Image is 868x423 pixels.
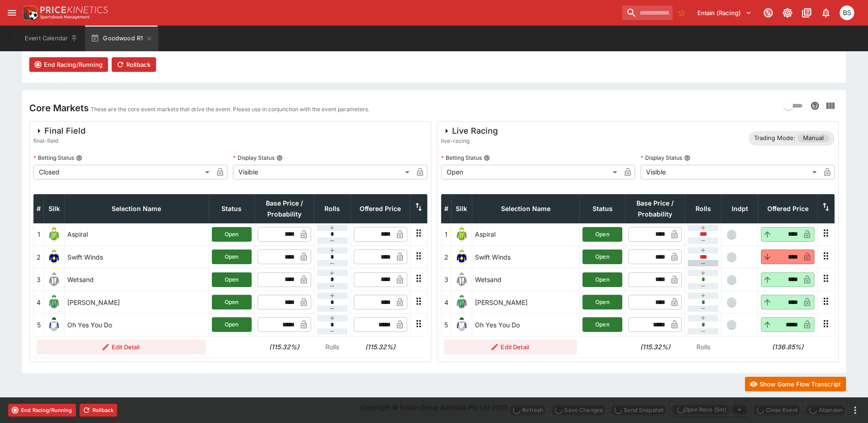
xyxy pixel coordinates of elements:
[20,4,38,22] img: PriceKinetics Logo
[33,125,86,136] div: Final Field
[684,155,690,161] button: Display Status
[582,249,622,264] button: Open
[276,155,283,161] button: Display Status
[29,102,89,114] h4: Core Markets
[4,5,20,21] button: open drawer
[472,291,580,313] td: [PERSON_NAME]
[76,155,82,161] button: Betting Status
[758,194,818,223] th: Offered Price
[34,314,44,336] td: 5
[754,134,795,143] p: Trading Mode:
[37,340,206,354] button: Edit Detail
[212,295,252,309] button: Open
[441,246,451,268] td: 2
[745,377,846,391] button: Show Game Flow Transcript
[65,223,209,245] td: Aspiral
[722,194,758,223] th: Independent
[317,342,348,352] p: Rolls
[257,342,311,352] h6: (115.32%)
[840,5,854,20] div: Brendan Scoble
[233,154,275,162] p: Display Status
[444,340,577,354] button: Edit Detail
[254,194,314,223] th: Base Price / Probability
[472,194,580,223] th: Selection Name
[65,246,209,268] td: Swift Winds
[805,405,846,414] span: Mark an event as closed and abandoned.
[454,295,469,309] img: runner 4
[582,227,622,242] button: Open
[622,5,673,20] input: search
[818,5,834,21] button: Notifications
[233,165,412,179] div: Visible
[779,5,796,21] button: Toggle light/dark mode
[65,314,209,336] td: Oh Yes You Do
[40,6,108,13] img: PriceKinetics
[582,295,622,309] button: Open
[641,165,820,179] div: Visible
[761,342,815,352] h6: (136.85%)
[688,342,719,352] p: Rolls
[47,272,61,287] img: runner 3
[34,194,44,223] th: #
[580,194,625,223] th: Status
[798,134,829,143] span: Manual
[441,314,451,336] td: 5
[47,227,61,242] img: runner 1
[40,15,90,19] img: Sportsbook Management
[65,194,209,223] th: Selection Name
[454,317,469,332] img: runner 5
[33,154,74,162] p: Betting Status
[44,194,65,223] th: Silk
[441,194,451,223] th: #
[112,57,156,72] button: Rollback
[625,194,685,223] th: Base Price / Probability
[34,246,44,268] td: 2
[212,227,252,242] button: Open
[760,5,776,21] button: Connected to PK
[454,227,469,242] img: runner 1
[91,105,369,114] p: These are the core event markets that drive the event. Please use in conjunction with the event p...
[47,317,61,332] img: runner 5
[65,291,209,313] td: [PERSON_NAME]
[34,268,44,291] td: 3
[441,291,451,313] td: 4
[47,295,61,309] img: runner 4
[314,194,350,223] th: Rolls
[353,342,407,352] h6: (115.32%)
[212,317,252,332] button: Open
[850,405,861,416] button: more
[641,154,682,162] p: Display Status
[472,223,580,245] td: Aspiral
[454,249,469,264] img: runner 2
[212,272,252,287] button: Open
[451,194,472,223] th: Silk
[47,249,61,264] img: runner 2
[685,194,722,223] th: Rolls
[798,5,815,21] button: Documentation
[441,165,620,179] div: Open
[8,404,76,417] button: End Racing/Running
[671,403,749,416] div: split button
[692,5,757,20] button: Select Tenant
[628,342,682,352] h6: (115.32%)
[350,194,410,223] th: Offered Price
[209,194,254,223] th: Status
[484,155,490,161] button: Betting Status
[34,223,44,245] td: 1
[441,223,451,245] td: 1
[65,268,209,291] td: Wetsand
[33,165,213,179] div: Closed
[454,272,469,287] img: runner 3
[582,317,622,332] button: Open
[29,57,108,72] button: End Racing/Running
[34,291,44,313] td: 4
[19,26,83,51] button: Event Calendar
[472,314,580,336] td: Oh Yes You Do
[674,5,689,20] button: No Bookmarks
[837,3,857,23] button: Brendan Scoble
[212,249,252,264] button: Open
[33,136,86,146] span: final-field
[472,268,580,291] td: Wetsand
[441,136,498,146] span: live-racing
[441,154,482,162] p: Betting Status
